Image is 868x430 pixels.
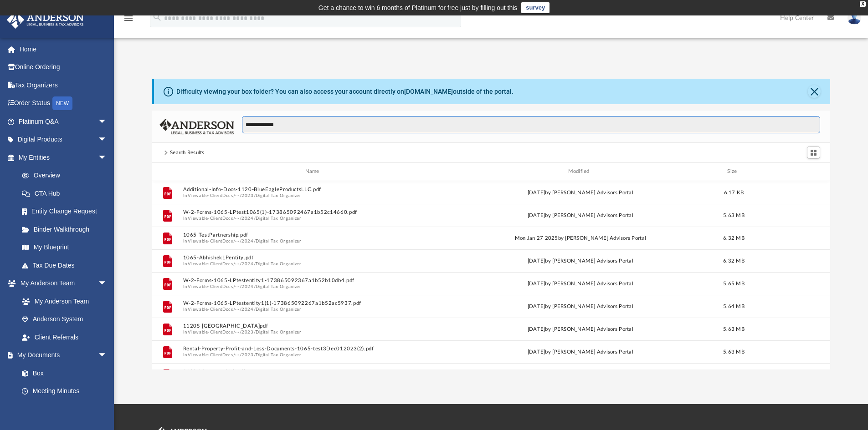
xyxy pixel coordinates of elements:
[242,116,820,133] input: Search files and folders
[13,382,116,400] a: Meeting Minutes
[13,328,116,346] a: Client Referrals
[188,238,233,244] button: Viewable-ClientDocs
[715,167,752,176] div: Size
[176,87,514,96] div: Difficulty viewing your box folder? You can also access your account directly on outside of the p...
[152,12,162,22] i: search
[13,364,112,382] a: Box
[188,215,233,221] button: Viewable-ClientDocs
[4,11,87,29] img: Anderson Advisors Platinum Portal
[183,261,445,267] span: In
[241,192,254,198] button: 2023
[183,278,445,283] button: W-2-Forms-1065-LPtestentity1-173865092367a1b52b10db4.pdf
[723,326,745,331] span: 5.63 MB
[239,261,241,267] span: /
[183,283,445,289] span: In
[183,192,445,198] span: In
[188,329,233,335] button: Viewable-ClientDocs
[188,261,233,267] button: Viewable-ClientDocs
[123,13,134,24] i: menu
[183,255,445,261] button: 1065-AbhishekLPentity.pdf
[188,306,233,312] button: Viewable-ClientDocs
[183,346,445,352] button: Rental-Property-Profit-and-Loss-Documents-1065-test3Dec012023(2).pdf
[233,283,235,289] span: /
[188,192,233,198] button: Viewable-ClientDocs
[724,190,744,195] span: 6.17 KB
[404,88,453,95] a: [DOMAIN_NAME]
[6,148,121,167] a: My Entitiesarrow_drop_down
[6,112,121,131] a: Platinum Q&Aarrow_drop_down
[235,329,240,335] button: ···
[233,306,235,312] span: /
[6,131,121,149] a: Digital Productsarrow_drop_down
[183,209,445,215] button: W-2-Forms-1065-LPtest1065(1)-173865092467a1b52c14660.pdf
[183,187,445,192] button: Additional-Info-Docs-1120-BlueEagleProductsLLC.pdf
[233,261,235,267] span: /
[235,352,240,358] button: ···
[98,148,116,167] span: arrow_drop_down
[449,188,712,197] div: [DATE] by [PERSON_NAME] Advisors Portal
[235,283,240,289] button: ···
[239,329,241,335] span: /
[13,184,121,202] a: CTA Hub
[449,279,712,288] div: [DATE] by [PERSON_NAME] Advisors Portal
[239,215,241,221] span: /
[241,306,254,312] button: 2024
[253,352,255,358] span: /
[241,261,254,267] button: 2024
[241,215,254,221] button: 2024
[256,215,302,221] button: Digital Tax Organizer
[449,325,712,333] div: [DATE] by [PERSON_NAME] Advisors Portal
[253,329,255,335] span: /
[241,352,254,358] button: 2023
[253,306,255,312] span: /
[182,167,445,176] div: Name
[170,149,205,157] div: Search Results
[13,310,116,329] a: Anderson System
[233,352,235,358] span: /
[183,323,445,329] button: 1120S-[GEOGRAPHIC_DATA]pdf
[241,238,254,244] button: 2024
[235,192,240,198] button: ···
[256,283,302,289] button: Digital Tax Organizer
[239,192,241,198] span: /
[253,215,255,221] span: /
[152,181,831,369] div: grid
[847,11,861,25] img: User Pic
[449,167,711,176] div: Modified
[256,192,302,198] button: Digital Tax Organizer
[723,212,745,218] span: 5.63 MB
[6,40,121,58] a: Home
[6,76,121,94] a: Tax Organizers
[256,238,302,244] button: Digital Tax Organizer
[6,58,121,76] a: Online Ordering
[233,215,235,221] span: /
[808,85,821,98] button: Close
[183,306,445,312] span: In
[13,220,121,238] a: Binder Walkthrough
[807,146,821,159] button: Switch to Grid View
[233,192,235,198] span: /
[318,2,518,13] div: Get a chance to win 6 months of Platinum for free just by filling out this
[723,304,745,309] span: 5.64 MB
[6,346,116,364] a: My Documentsarrow_drop_down
[256,329,302,335] button: Digital Tax Organizer
[188,352,233,358] button: Viewable-ClientDocs
[156,167,179,176] div: id
[239,306,241,312] span: /
[6,274,116,293] a: My Anderson Teamarrow_drop_down
[253,261,255,267] span: /
[233,329,235,335] span: /
[13,167,121,185] a: Overview
[521,2,550,13] a: survey
[13,256,121,274] a: Tax Due Dates
[6,94,121,113] a: Order StatusNEW
[256,306,302,312] button: Digital Tax Organizer
[241,283,254,289] button: 2024
[449,234,712,242] div: Mon Jan 27 2025 by [PERSON_NAME] Advisors Portal
[98,346,116,365] span: arrow_drop_down
[123,17,134,24] a: menu
[723,258,745,263] span: 6.32 MB
[449,302,712,310] div: [DATE] by [PERSON_NAME] Advisors Portal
